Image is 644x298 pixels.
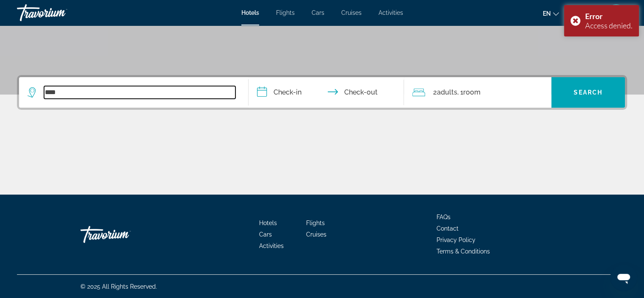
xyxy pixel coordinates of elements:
div: Error [585,11,633,21]
a: Hotels [259,220,277,226]
a: Activities [379,9,403,16]
iframe: Кнопка запуска окна обмена сообщениями [610,264,637,291]
a: Terms & Conditions [437,248,490,255]
a: Cars [312,9,324,16]
a: Flights [276,9,295,16]
span: Adults [437,88,457,96]
span: Search [574,89,603,96]
a: Travorium [80,222,165,247]
span: en [543,10,551,17]
a: Hotels [241,9,259,16]
div: Access denied. [585,21,633,30]
span: Room [463,88,480,96]
button: Change language [543,7,559,19]
a: Travorium [17,2,102,24]
span: 2 [433,86,457,98]
a: Activities [259,242,284,249]
a: FAQs [437,214,451,220]
button: Travelers: 2 adults, 0 children [404,77,551,108]
a: Contact [437,225,459,232]
a: Flights [306,220,325,226]
span: © 2025 All Rights Reserved. [80,283,157,290]
a: Cruises [306,231,326,238]
a: Cars [259,231,272,238]
button: Search [551,77,625,108]
span: , 1 [457,86,480,98]
button: User Menu [605,4,627,22]
a: Privacy Policy [437,237,475,243]
button: Check in and out dates [249,77,404,108]
a: Cruises [341,9,362,16]
div: Search widget [19,77,625,108]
